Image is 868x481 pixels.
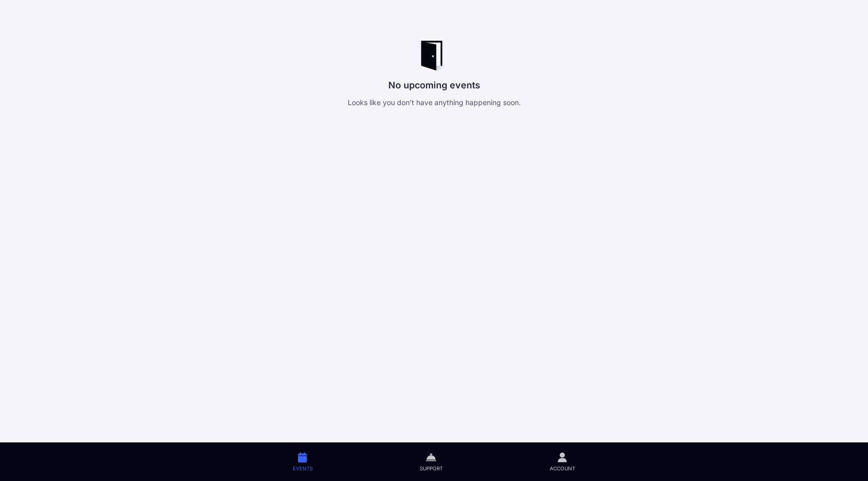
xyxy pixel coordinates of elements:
[255,99,613,107] p: Looks like you don’t have anything happening soon.
[550,465,575,472] span: Account
[496,442,629,481] a: Account
[366,442,496,481] a: Support
[239,442,366,481] a: Events
[420,465,443,472] span: Support
[293,465,313,472] span: Events
[255,78,613,92] p: No upcoming events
